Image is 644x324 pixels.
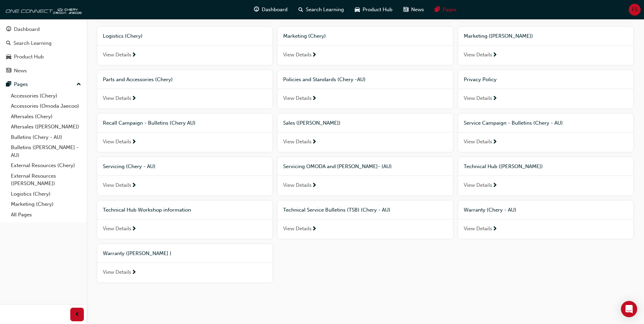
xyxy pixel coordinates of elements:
span: next-icon [312,183,317,189]
a: Aftersales (Chery) [8,111,84,122]
span: Technical Service Bulletins (TSB) (Chery - AU) [283,207,390,213]
span: View Details [464,225,492,233]
a: Warranty (Chery - AU)View Details [458,201,633,239]
button: DashboardSearch LearningProduct HubNews [3,22,84,78]
a: All Pages [8,210,84,220]
a: Recall Campaign - Bulletins (Chery AU)View Details [97,114,272,152]
a: Technical Service Bulletins (TSB) (Chery - AU)View Details [278,201,453,239]
a: Accessories (Chery) [8,91,84,101]
span: car-icon [355,5,360,14]
a: Marketing ([PERSON_NAME])View Details [458,27,633,65]
span: next-icon [131,52,136,58]
span: View Details [283,181,312,189]
a: car-iconProduct Hub [349,3,398,17]
span: View Details [283,51,312,59]
span: search-icon [6,40,11,47]
span: next-icon [312,226,317,232]
span: View Details [103,94,131,102]
span: next-icon [312,52,317,58]
span: next-icon [492,96,497,102]
span: pages-icon [6,82,11,88]
a: Servicing (Chery - AU)View Details [97,157,272,195]
button: Pages [3,78,84,91]
span: Technical Hub ([PERSON_NAME]) [464,163,543,169]
a: Marketing (Chery) [8,199,84,210]
a: Product Hub [3,51,84,63]
span: next-icon [131,183,136,189]
span: car-icon [6,54,11,60]
span: View Details [103,181,131,189]
div: News [14,67,27,75]
a: Privacy PolicyView Details [458,70,633,108]
a: External Resources (Chery) [8,160,84,171]
span: guage-icon [254,5,259,14]
span: next-icon [492,139,497,145]
div: Product Hub [14,53,44,61]
img: oneconnect [3,3,81,16]
span: Servicing OMODA and [PERSON_NAME]- (AU) [283,163,392,169]
span: next-icon [131,270,136,276]
a: Logistics (Chery)View Details [97,27,272,65]
span: View Details [283,94,312,102]
span: View Details [464,181,492,189]
span: Pages [443,6,457,14]
span: Dashboard [262,6,288,14]
span: Product Hub [363,6,392,14]
span: Parts and Accessories (Chery) [103,76,173,83]
span: pages-icon [435,5,440,14]
span: news-icon [403,5,408,14]
span: View Details [103,51,131,59]
a: guage-iconDashboard [249,3,293,17]
a: Accessories (Omoda Jaecoo) [8,101,84,111]
span: View Details [103,138,131,146]
span: Warranty ([PERSON_NAME] ) [103,250,171,256]
span: Servicing (Chery - AU) [103,163,155,169]
span: Marketing ([PERSON_NAME]) [464,33,533,39]
a: Policies and Standards (Chery -AU)View Details [278,70,453,108]
div: Dashboard [14,25,40,33]
span: View Details [103,268,131,276]
span: next-icon [131,226,136,232]
span: View Details [283,225,312,233]
a: News [3,65,84,77]
div: Search Learning [14,39,52,47]
span: next-icon [492,183,497,189]
a: Sales ([PERSON_NAME])View Details [278,114,453,152]
span: next-icon [131,139,136,145]
div: Pages [14,80,28,88]
a: Service Campaign - Bulletins (Chery - AU)View Details [458,114,633,152]
a: news-iconNews [398,3,429,17]
span: View Details [464,51,492,59]
span: FS [632,6,638,14]
span: search-icon [298,5,303,14]
a: pages-iconPages [429,3,462,17]
div: Open Intercom Messenger [621,301,637,317]
a: Dashboard [3,23,84,36]
span: View Details [283,138,312,146]
span: Recall Campaign - Bulletins (Chery AU) [103,120,196,126]
button: FS [629,4,641,16]
a: Warranty ([PERSON_NAME] )View Details [97,244,272,282]
span: View Details [464,138,492,146]
a: Servicing OMODA and [PERSON_NAME]- (AU)View Details [278,157,453,195]
span: Marketing (Chery) [283,33,326,39]
a: Marketing (Chery)View Details [278,27,453,65]
span: news-icon [6,68,11,74]
span: next-icon [312,139,317,145]
span: next-icon [131,96,136,102]
span: guage-icon [6,26,11,33]
a: Bulletins (Chery - AU) [8,132,84,143]
a: Technical Hub ([PERSON_NAME])View Details [458,157,633,195]
a: Aftersales ([PERSON_NAME]) [8,122,84,132]
a: Parts and Accessories (Chery)View Details [97,70,272,108]
span: next-icon [492,226,497,232]
span: Search Learning [306,6,344,14]
span: up-icon [76,80,81,89]
span: Sales ([PERSON_NAME]) [283,120,341,126]
span: Technical Hub Workshop information [103,207,191,213]
span: View Details [103,225,131,233]
span: News [411,6,424,14]
span: Policies and Standards (Chery -AU) [283,76,366,83]
span: prev-icon [75,310,80,319]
